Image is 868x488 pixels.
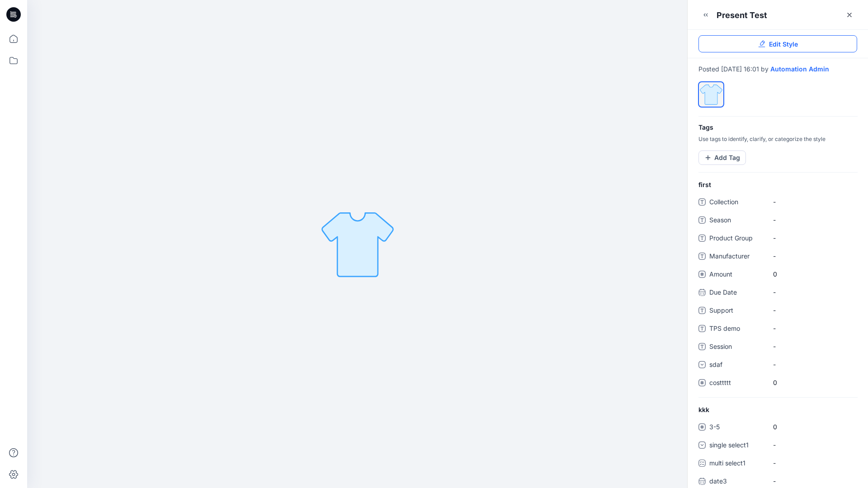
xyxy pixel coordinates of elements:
[698,150,746,165] button: Add Tag
[773,251,851,261] span: -
[773,287,851,297] span: -
[770,66,829,73] a: Automation Admin
[709,323,764,336] span: TPS demo
[698,405,709,414] span: kkk
[709,341,764,354] span: Session
[698,35,857,52] a: Edit Style
[709,458,764,470] span: multi select1
[709,197,764,209] span: Collection
[318,205,397,283] img: present test
[773,440,787,450] div: -
[709,287,764,300] span: Due Date
[773,324,851,333] span: -
[709,251,764,263] span: Manufacturer
[769,39,798,49] span: Edit Style
[773,269,851,279] span: 0
[773,422,851,432] span: 0
[773,456,787,469] div: -
[709,359,764,372] span: sdaf
[709,305,764,318] span: Support
[698,8,713,22] button: Minimize
[709,269,764,282] span: Amount
[773,342,851,351] span: -
[717,9,767,21] div: present test
[709,440,764,452] span: single select1
[709,422,764,434] span: 3-5
[773,233,851,243] span: -
[688,135,868,143] p: Use tags to identify, clarify, or categorize the style
[773,197,851,206] span: -
[709,377,764,390] span: costtttt
[773,215,851,225] span: -
[773,360,787,369] div: -
[688,124,868,131] h4: Tags
[709,215,764,227] span: Season
[709,233,764,245] span: Product Group
[773,476,851,486] span: -
[698,82,724,107] div: Colorway 1
[698,66,857,73] div: Posted [DATE] 16:01 by
[773,378,851,387] span: 0
[698,180,711,189] span: first
[773,305,851,315] span: -
[842,8,857,22] a: Close Style Presentation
